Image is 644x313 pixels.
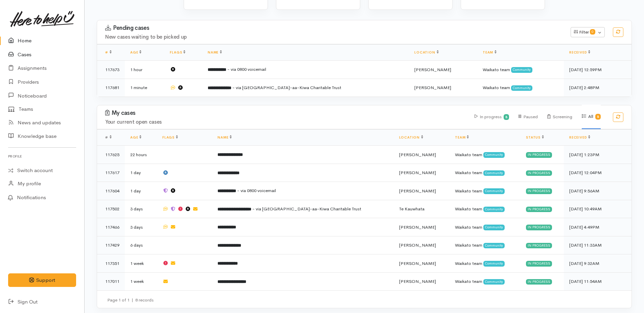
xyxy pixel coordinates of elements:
[483,225,505,230] span: Community
[519,105,538,129] div: Paused
[526,261,552,266] div: In progress
[450,182,521,200] td: Waikato team
[590,29,595,35] span: 0
[483,261,505,266] span: Community
[450,164,521,182] td: Waikato team
[450,146,521,164] td: Waikato team
[97,200,125,218] td: 117502
[130,50,141,55] a: Age
[564,182,631,200] td: [DATE] 9:56AM
[399,188,436,194] span: [PERSON_NAME]
[483,207,505,212] span: Community
[526,135,544,140] a: Status
[105,25,562,32] h3: Pending cases
[511,85,532,91] span: Community
[107,297,154,303] small: Page 1 of 1 8 records
[571,27,605,37] button: Filter0
[170,50,185,55] a: Flags
[450,218,521,236] td: Waikato team
[8,273,76,287] button: Support
[105,34,562,40] h4: New cases waiting to be picked up
[455,135,469,140] a: Team
[125,61,164,79] td: 1 hour
[477,61,564,79] td: Waikato team
[483,279,505,285] span: Community
[526,188,552,194] div: In progress
[564,164,631,182] td: [DATE] 12:04PM
[97,254,125,273] td: 117351
[232,85,341,90] span: - via [GEOGRAPHIC_DATA]-aa-Kiwa Charitable Trust
[125,182,157,200] td: 1 day
[399,206,424,212] span: Te Kauwhata
[97,146,125,164] td: 117625
[105,119,466,125] h4: Your current open cases
[414,85,451,90] span: [PERSON_NAME]
[217,135,232,140] a: Name
[477,79,564,97] td: Waikato team
[132,297,133,303] span: |
[227,66,266,72] span: - via 0800 voicemail
[526,207,552,212] div: In progress
[125,272,157,290] td: 1 week
[483,50,497,55] a: Team
[237,188,276,193] span: - via 0800 voicemail
[97,218,125,236] td: 117466
[252,206,361,212] span: - via [GEOGRAPHIC_DATA]-aa-Kiwa Charitable Trust
[399,224,436,230] span: [PERSON_NAME]
[569,135,590,140] a: Received
[105,50,112,55] a: #
[450,200,521,218] td: Waikato team
[125,146,157,164] td: 22 hours
[97,61,125,79] td: 117673
[450,236,521,254] td: Waikato team
[125,254,157,273] td: 1 week
[97,236,125,254] td: 117429
[208,50,222,55] a: Name
[450,272,521,290] td: Waikato team
[483,243,505,248] span: Community
[564,200,631,218] td: [DATE] 10:49AM
[582,105,601,129] div: All
[526,170,552,176] div: In progress
[414,50,438,55] a: Location
[597,114,599,119] b: 8
[125,200,157,218] td: 3 days
[526,279,552,285] div: In progress
[97,272,125,290] td: 117011
[547,105,572,129] div: Screening
[97,182,125,200] td: 117604
[475,105,509,129] div: In progress
[483,188,505,194] span: Community
[564,79,631,97] td: [DATE] 2:48PM
[564,236,631,254] td: [DATE] 11:33AM
[399,152,436,158] span: [PERSON_NAME]
[399,135,423,140] a: Location
[399,260,436,266] span: [PERSON_NAME]
[564,146,631,164] td: [DATE] 1:23PM
[414,67,451,72] span: [PERSON_NAME]
[526,243,552,248] div: In progress
[125,79,164,97] td: 1 minute
[569,50,590,55] a: Received
[105,135,112,140] span: #
[505,115,507,119] b: 8
[130,135,141,140] a: Age
[450,254,521,273] td: Waikato team
[105,110,466,117] h3: My cases
[564,61,631,79] td: [DATE] 12:59PM
[526,225,552,230] div: In progress
[125,164,157,182] td: 1 day
[526,152,552,158] div: In progress
[564,272,631,290] td: [DATE] 11:54AM
[564,254,631,273] td: [DATE] 9:32AM
[399,242,436,248] span: [PERSON_NAME]
[97,79,125,97] td: 117681
[483,170,505,176] span: Community
[511,67,532,72] span: Community
[125,236,157,254] td: 6 days
[399,278,436,284] span: [PERSON_NAME]
[8,152,76,161] h6: Profile
[97,164,125,182] td: 117617
[125,218,157,236] td: 3 days
[483,152,505,158] span: Community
